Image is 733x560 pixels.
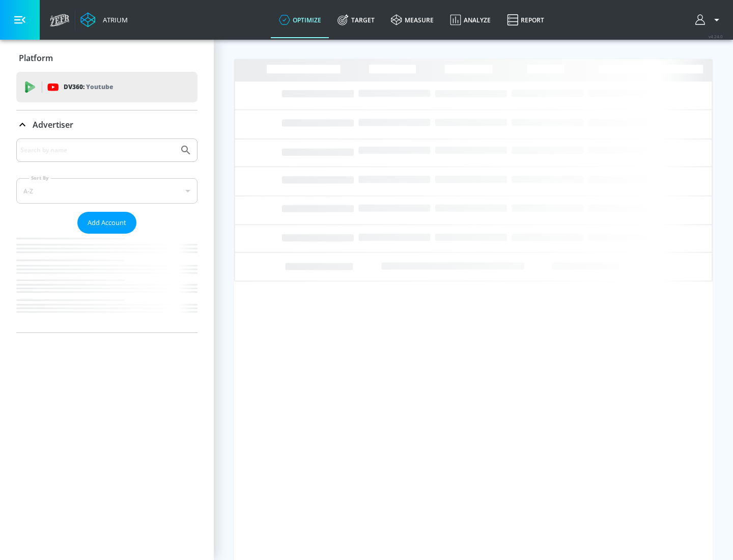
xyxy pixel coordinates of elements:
div: Advertiser [16,138,198,332]
a: Report [499,2,552,38]
a: measure [383,2,442,38]
div: A-Z [16,178,198,204]
a: Atrium [80,12,128,27]
label: Sort By [29,175,51,181]
input: Search by name [20,144,175,157]
p: Youtube [86,81,113,92]
div: Platform [16,44,198,72]
button: Add Account [77,212,136,234]
p: DV360: [64,81,113,93]
p: Platform [19,52,53,64]
div: Advertiser [16,110,198,139]
div: DV360: Youtube [16,72,198,102]
span: Add Account [88,217,126,229]
a: Target [329,2,383,38]
nav: list of Advertiser [16,234,198,332]
a: optimize [271,2,329,38]
a: Analyze [442,2,499,38]
div: Atrium [99,15,128,24]
p: Advertiser [33,119,73,130]
span: v 4.24.0 [709,34,723,39]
